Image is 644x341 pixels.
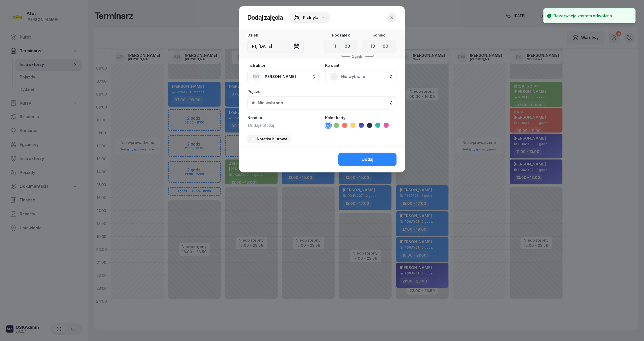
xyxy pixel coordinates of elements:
button: Dodaj [338,153,397,166]
div: : [379,43,380,49]
span: Praktyka [303,14,319,21]
button: Nie wybrano [247,96,397,110]
div: Nie wybrano [258,101,283,105]
span: BG [253,75,259,79]
span: [PERSON_NAME] [263,74,296,79]
div: Dodaj [362,156,373,163]
div: Rezerwacja została odwołana. [554,13,613,19]
button: Notatka biurowa [247,135,291,143]
div: : [341,43,342,49]
button: BG[PERSON_NAME] [247,70,319,83]
div: Notatka biurowa [251,137,287,141]
h2: Dodaj zajęcia [247,13,283,22]
span: Nie wybrano [341,73,392,80]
